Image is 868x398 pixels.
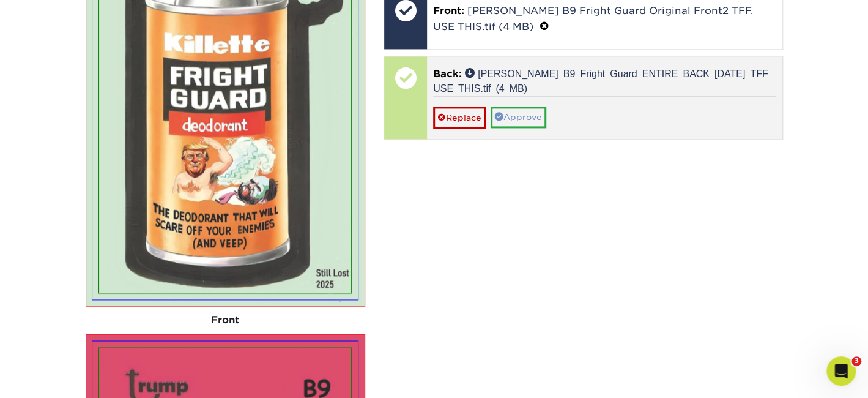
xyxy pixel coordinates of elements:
[433,68,768,92] a: [PERSON_NAME] B9 Fright Guard ENTIRE BACK [DATE] TFF USE THIS.tif (4 MB)
[491,107,546,127] a: Approve
[433,5,753,32] a: [PERSON_NAME] B9 Fright Guard Original Front2 TFF. USE THIS.tif (4 MB)
[851,356,861,366] span: 3
[433,68,462,80] span: Back:
[433,107,486,128] a: Replace
[826,356,856,386] iframe: Intercom live chat
[433,5,464,17] span: Front:
[3,361,104,394] iframe: Google Customer Reviews
[86,307,366,334] div: Front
